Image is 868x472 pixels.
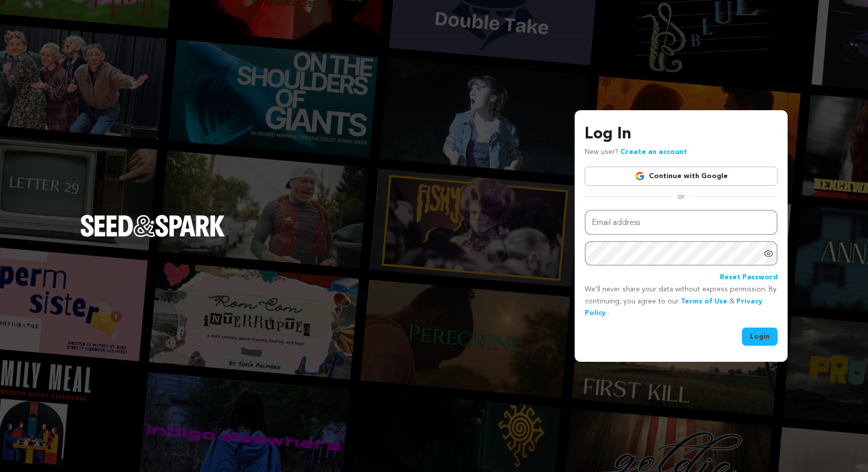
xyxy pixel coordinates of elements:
a: Show password as plain text. Warning: this will display your password on the screen. [764,249,774,259]
img: Google logo [635,171,645,181]
a: Create an account [620,148,687,155]
a: Reset Password [720,272,778,284]
input: Email address [585,210,778,235]
span: or [672,192,691,202]
a: Seed&Spark Homepage [80,215,225,257]
img: Seed&Spark Logo [80,215,225,237]
p: We’ll never share your data without express permission. By continuing, you agree to our & . [585,284,778,320]
h3: Log In [585,122,778,146]
button: Login [742,328,778,346]
p: New user? [585,146,687,159]
a: Terms of Use [681,298,727,305]
a: Continue with Google [585,167,778,186]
